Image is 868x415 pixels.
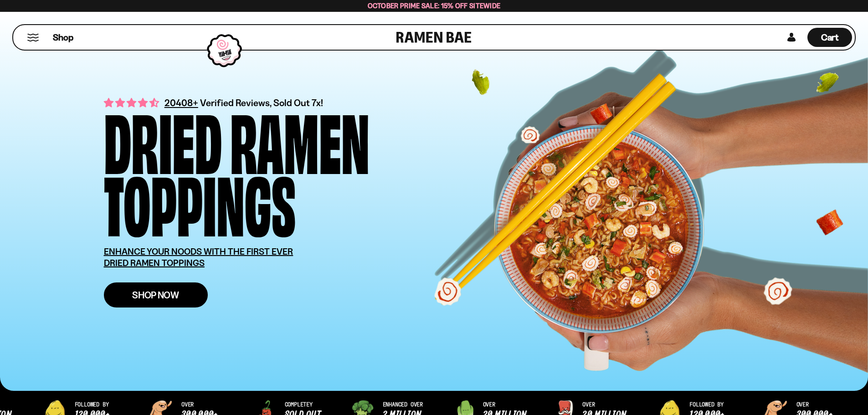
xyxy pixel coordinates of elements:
a: Shop [53,28,73,47]
span: Shop Now [132,290,179,300]
button: Mobile Menu Trigger [27,34,39,41]
div: Ramen [230,108,370,170]
div: Cart [807,25,852,50]
span: Shop [53,31,73,44]
div: Toppings [104,170,296,232]
span: Cart [821,32,839,43]
a: Shop Now [104,282,208,307]
span: October Prime Sale: 15% off Sitewide [368,1,501,10]
div: Dried [104,108,222,170]
u: ENHANCE YOUR NOODS WITH THE FIRST EVER DRIED RAMEN TOPPINGS [104,246,293,268]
